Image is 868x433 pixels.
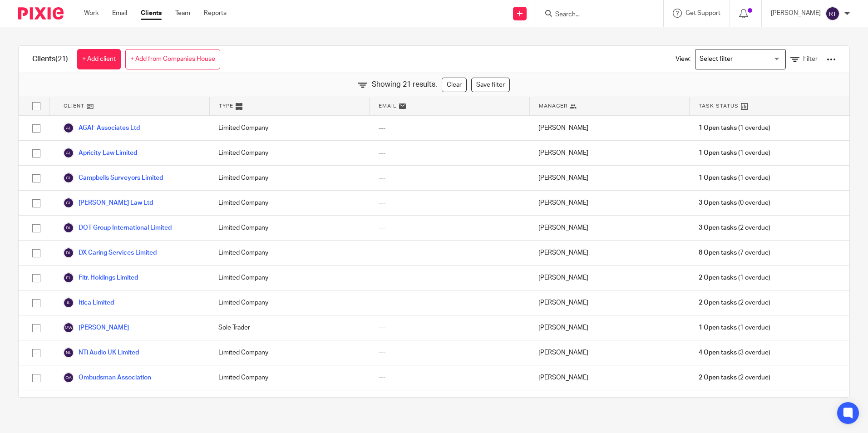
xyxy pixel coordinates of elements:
[686,10,720,16] span: Get Support
[28,98,45,115] input: Select all
[699,298,770,307] span: (2 overdue)
[825,6,840,21] img: svg%3E
[370,315,529,340] div: ---
[699,102,739,110] span: Task Status
[209,216,369,240] div: Limited Company
[696,51,780,67] input: Search for option
[699,348,737,357] span: 4 Open tasks
[63,272,74,283] img: svg%3E
[63,222,74,233] img: svg%3E
[55,55,68,63] span: (21)
[370,340,529,365] div: ---
[370,191,529,215] div: ---
[63,172,163,183] a: Campbells Surveyors Limited
[63,172,74,183] img: svg%3E
[699,248,770,257] span: (7 overdue)
[209,141,369,165] div: Limited Company
[529,365,689,390] div: [PERSON_NAME]
[141,9,162,18] a: Clients
[370,390,529,415] div: ---
[529,266,689,290] div: [PERSON_NAME]
[699,123,737,133] span: 1 Open tasks
[63,297,74,308] img: svg%3E
[64,102,84,110] span: Client
[63,148,137,158] a: Apricity Law Limited
[209,340,369,365] div: Limited Company
[699,223,737,232] span: 3 Open tasks
[529,141,689,165] div: [PERSON_NAME]
[209,290,369,315] div: Limited Company
[554,11,636,19] input: Search
[63,322,74,333] img: svg%3E
[63,123,140,133] a: AGAF Associates Ltd
[63,347,139,358] a: NTi Audio UK Limited
[771,9,821,18] p: [PERSON_NAME]
[209,315,369,340] div: Sole Trader
[63,347,74,358] img: svg%3E
[662,46,836,73] div: View:
[219,102,233,110] span: Type
[370,116,529,140] div: ---
[63,197,74,208] img: svg%3E
[209,365,369,390] div: Limited Company
[379,102,397,110] span: Email
[699,348,770,357] span: (3 overdue)
[529,390,689,415] div: [PERSON_NAME]
[112,9,127,18] a: Email
[699,373,737,382] span: 2 Open tasks
[529,166,689,190] div: [PERSON_NAME]
[370,266,529,290] div: ---
[529,315,689,340] div: [PERSON_NAME]
[175,9,190,18] a: Team
[209,390,369,415] div: Limited Company
[32,54,68,64] h1: Clients
[370,290,529,315] div: ---
[370,216,529,240] div: ---
[539,102,567,110] span: Manager
[695,49,786,69] div: Search for option
[77,49,121,69] a: + Add client
[372,79,437,90] span: Showing 21 results.
[699,173,737,182] span: 1 Open tasks
[699,273,770,282] span: (1 overdue)
[63,148,74,158] img: svg%3E
[699,273,737,282] span: 2 Open tasks
[84,9,99,18] a: Work
[699,198,770,207] span: (0 overdue)
[699,148,770,157] span: (1 overdue)
[699,223,770,232] span: (2 overdue)
[209,241,369,265] div: Limited Company
[63,397,165,408] a: [PERSON_NAME] Law Limited
[699,323,737,332] span: 1 Open tasks
[699,173,770,182] span: (1 overdue)
[63,247,74,258] img: svg%3E
[699,373,770,382] span: (2 overdue)
[699,248,737,257] span: 8 Open tasks
[370,241,529,265] div: ---
[63,247,157,258] a: DX Caring Services Limited
[529,241,689,265] div: [PERSON_NAME]
[63,397,74,408] img: svg%3E
[63,272,138,283] a: Fitr. Holdings Limited
[699,323,770,332] span: (1 overdue)
[63,123,74,133] img: svg%3E
[699,148,737,157] span: 1 Open tasks
[209,116,369,140] div: Limited Company
[209,191,369,215] div: Limited Company
[370,166,529,190] div: ---
[63,322,129,333] a: [PERSON_NAME]
[63,297,114,308] a: Itica Limited
[529,116,689,140] div: [PERSON_NAME]
[699,123,770,133] span: (1 overdue)
[803,56,818,62] span: Filter
[204,9,227,18] a: Reports
[471,78,510,92] a: Save filter
[699,298,737,307] span: 2 Open tasks
[529,340,689,365] div: [PERSON_NAME]
[699,198,737,207] span: 3 Open tasks
[18,7,64,20] img: Pixie
[63,197,153,208] a: [PERSON_NAME] Law Ltd
[63,372,151,383] a: Ombudsman Association
[63,222,172,233] a: DOT Group International Limited
[63,372,74,383] img: svg%3E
